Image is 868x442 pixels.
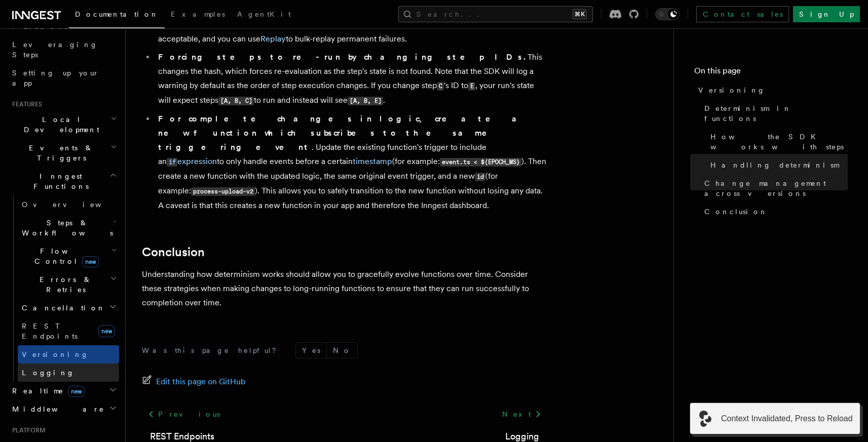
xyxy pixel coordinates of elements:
p: Was this page helpful? [142,345,283,355]
span: Documentation [75,10,159,18]
a: AgentKit [231,3,297,27]
button: Steps & Workflows [18,214,119,242]
span: Change management across versions [704,178,848,198]
span: REST Endpoints [22,322,78,340]
a: Edit this page on GitHub [142,375,246,389]
h4: On this page [694,65,848,81]
a: How the SDK works with steps [706,128,848,156]
a: Logging [18,364,119,382]
a: REST Endpointsnew [18,317,119,345]
a: Versioning [18,345,119,364]
strong: For complete changes in logic, create a new function which subscribes to the same triggering event [158,114,529,152]
li: . Update the existing function's trigger to include an to only handle events before a certain (fo... [155,112,547,213]
span: Leveraging Steps [12,41,98,59]
button: Middleware [8,400,119,418]
span: Cancellation [18,303,105,313]
span: Errors & Retries [18,274,110,295]
a: Setting up your app [8,64,119,92]
code: id [475,173,485,181]
a: Contact sales [696,6,789,22]
code: C [437,82,444,91]
button: Yes [296,343,326,358]
span: Flow Control [18,246,111,266]
span: Steps & Workflows [18,218,113,238]
code: E [468,82,475,91]
a: Documentation [69,3,165,28]
code: event.ts < ${EPOCH_MS} [440,158,521,167]
button: Local Development [8,110,119,139]
span: new [82,256,99,267]
p: Understanding how determinism works should allow you to gracefully evolve functions over time. Co... [142,267,547,310]
button: Cancellation [18,299,119,317]
span: Examples [171,10,225,18]
button: Toggle dark mode [655,8,680,20]
a: Versioning [694,81,848,99]
a: Conclusion [700,203,848,221]
span: Setting up your app [12,69,99,87]
span: Edit this page on GitHub [156,375,246,389]
a: Determinism in functions [700,99,848,128]
a: Next [496,405,547,423]
a: ifexpression [167,156,217,166]
a: Overview [18,195,119,214]
span: Versioning [22,350,89,358]
span: Realtime [8,386,85,396]
code: process-upload-v2 [191,187,255,196]
span: How the SDK works with steps [710,132,848,152]
code: if [167,158,177,167]
div: Inngest Functions [8,195,119,382]
button: Events & Triggers [8,139,119,167]
button: Search...⌘K [398,6,593,22]
button: Errors & Retries [18,270,119,299]
span: Determinism in functions [704,103,848,124]
button: No [327,343,357,358]
a: Change management across versions [700,174,848,203]
strong: Forcing steps to re-run by changing step IDs. [158,52,527,62]
span: new [68,386,85,397]
a: Conclusion [142,245,205,259]
a: Leveraging Steps [8,35,119,64]
span: Middleware [8,404,104,414]
span: Handling determinism [710,160,839,170]
span: new [98,325,115,337]
a: timestamp [353,156,392,166]
button: Flow Controlnew [18,242,119,270]
code: [A, B, E] [348,97,383,105]
span: Conclusion [704,207,768,217]
a: Sign Up [793,6,860,22]
span: Context Invalidated, Press to Reload [721,413,853,425]
span: Local Development [8,114,110,135]
a: Previous [142,405,225,423]
span: Versioning [698,85,765,95]
a: Examples [165,3,231,27]
span: Platform [8,426,46,434]
li: This changes the hash, which forces re-evaluation as the step's state is not found. Note that the... [155,50,547,108]
span: Events & Triggers [8,143,110,163]
span: Features [8,100,42,108]
span: Overview [22,200,126,209]
button: Realtimenew [8,382,119,400]
button: Inngest Functions [8,167,119,195]
span: Inngest Functions [8,171,109,191]
a: Handling determinism [706,156,848,174]
kbd: ⌘K [573,9,587,19]
span: AgentKit [237,10,291,18]
a: Replay [260,34,286,44]
code: [A, B, C] [218,97,254,105]
span: Logging [22,369,74,377]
